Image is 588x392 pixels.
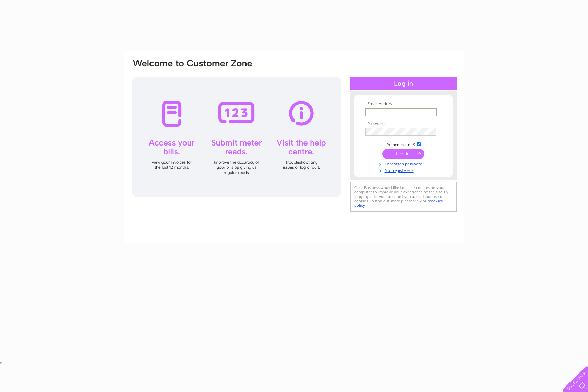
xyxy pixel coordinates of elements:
[364,102,443,106] th: Email Address:
[354,199,443,208] a: cookies policy
[365,167,443,173] a: Not registered?
[364,141,443,148] td: Remember me?
[382,149,424,159] input: Submit
[365,160,443,167] a: Forgotten password?
[364,122,443,126] th: Password:
[350,182,457,212] div: Clear Business would like to place cookies on your computer to improve your experience of the sit...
